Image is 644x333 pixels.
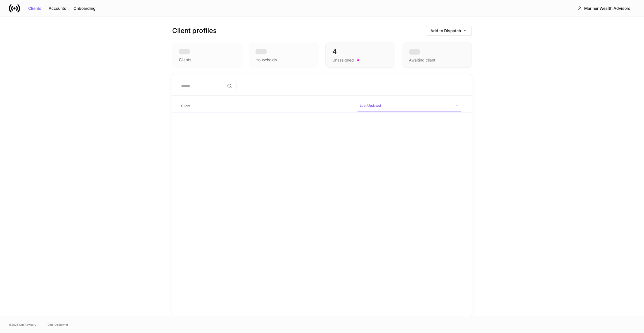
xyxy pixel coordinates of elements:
div: Awaiting client [409,57,435,63]
div: Households [255,57,277,63]
button: Mariner Wealth Advisors [573,3,635,13]
div: Awaiting client [402,42,472,68]
button: Onboarding [70,4,99,13]
div: Clients [179,57,191,63]
button: Accounts [45,4,70,13]
span: Client [179,100,353,112]
div: Mariner Wealth Advisors [584,6,630,10]
div: 4 [332,47,388,56]
button: Clients [25,4,45,13]
h6: Last Updated [360,103,381,108]
div: Unassigned [332,57,354,63]
div: Accounts [49,6,66,10]
div: Add to Dispatch [430,29,467,33]
div: 4Unassigned [325,42,395,68]
button: Add to Dispatch [426,26,472,36]
h6: Client [181,103,190,108]
a: Data Disclaimer [48,322,68,327]
span: © 2025 OneAdvisory [9,322,36,327]
div: Clients [28,6,41,10]
div: Onboarding [74,6,96,10]
h3: Client profiles [172,26,217,35]
span: Last Updated [357,100,461,112]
